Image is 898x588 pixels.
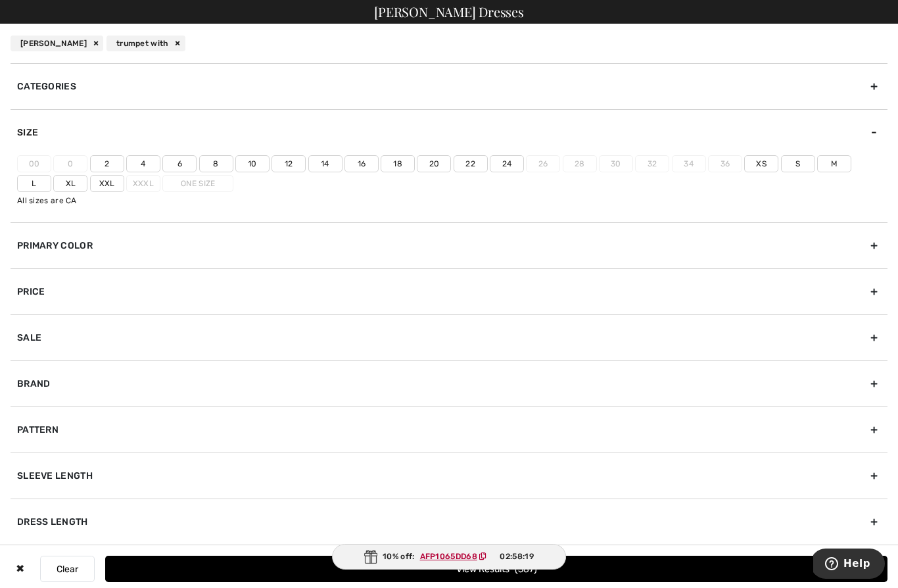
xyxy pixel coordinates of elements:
[672,155,706,172] label: 34
[126,175,160,192] label: Xxxl
[500,551,533,562] span: 02:58:19
[272,155,306,172] label: 12
[11,36,103,51] div: [PERSON_NAME]
[599,155,633,172] label: 30
[563,155,597,172] label: 28
[11,406,887,453] div: Pattern
[90,175,124,192] label: Xxl
[708,155,742,172] label: 36
[106,36,185,51] div: trumpet with
[11,499,887,545] div: Dress Length
[162,155,197,172] label: 6
[11,222,887,268] div: Primary Color
[515,564,537,575] span: 387
[744,155,778,172] label: Xs
[53,175,87,192] label: Xl
[308,155,343,172] label: 14
[381,155,415,172] label: 18
[53,155,87,172] label: 0
[40,556,95,582] button: Clear
[11,63,887,109] div: Categories
[813,549,885,581] iframe: Opens a widget where you can find more information
[781,155,815,172] label: S
[162,175,233,192] label: One Size
[105,556,887,582] button: View Results387
[526,155,560,172] label: 26
[11,556,30,582] div: ✖
[235,155,270,172] label: 10
[11,314,887,360] div: Sale
[11,360,887,406] div: Brand
[199,155,233,172] label: 8
[17,155,51,172] label: 00
[11,453,887,499] div: Sleeve length
[364,550,377,564] img: Gift.svg
[417,155,451,172] label: 20
[490,155,524,172] label: 24
[11,109,887,155] div: Size
[90,155,124,172] label: 2
[635,155,669,172] label: 32
[817,155,851,172] label: M
[344,155,379,172] label: 16
[454,155,488,172] label: 22
[17,195,887,207] div: All sizes are CA
[126,155,160,172] label: 4
[17,175,51,192] label: L
[332,544,566,570] div: 10% off:
[420,552,477,561] ins: AFP1065DD68
[11,268,887,314] div: Price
